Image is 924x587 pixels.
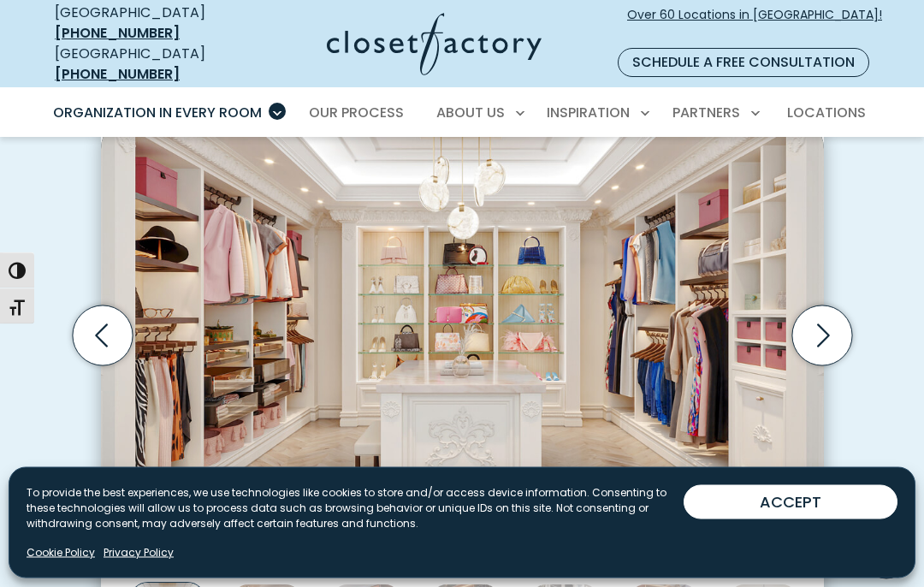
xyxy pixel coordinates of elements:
[41,89,883,137] nav: Primary Menu
[101,116,824,509] img: White walk-in closet with ornate trim and crown molding, featuring glass shelving
[672,103,740,122] span: Partners
[436,103,505,122] span: About Us
[627,6,882,42] span: Over 60 Locations in [GEOGRAPHIC_DATA]!
[618,48,869,77] a: Schedule a Free Consultation
[55,3,241,44] div: [GEOGRAPHIC_DATA]
[27,485,684,531] p: To provide the best experiences, we use technologies like cookies to store and/or access device i...
[55,64,180,84] a: [PHONE_NUMBER]
[66,299,139,373] button: Previous slide
[684,485,897,519] button: ACCEPT
[53,103,262,122] span: Organization in Every Room
[547,103,630,122] span: Inspiration
[309,103,404,122] span: Our Process
[55,23,180,43] a: [PHONE_NUMBER]
[27,545,95,560] a: Cookie Policy
[55,44,241,85] div: [GEOGRAPHIC_DATA]
[327,13,542,75] img: Closet Factory Logo
[785,299,859,373] button: Next slide
[104,545,174,560] a: Privacy Policy
[787,103,866,122] span: Locations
